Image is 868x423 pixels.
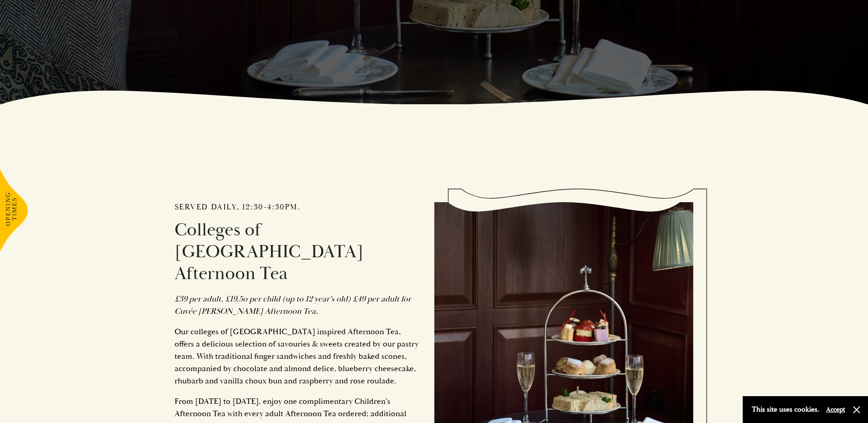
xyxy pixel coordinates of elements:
em: £39 per adult. £19.5o per child (up to 12 year’s old) £49 per adult for Cuvée [PERSON_NAME] After... [175,294,411,316]
button: Close and accept [852,405,861,414]
h3: Colleges of [GEOGRAPHIC_DATA] Afternoon Tea [175,219,421,285]
h2: Served daily, 12:30-4:30pm. [175,202,421,212]
button: Accept [826,405,845,414]
p: This site uses cookies. [752,403,819,416]
p: Our colleges of [GEOGRAPHIC_DATA] inspired Afternoon Tea, offers a delicious selection of savouri... [175,326,421,387]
